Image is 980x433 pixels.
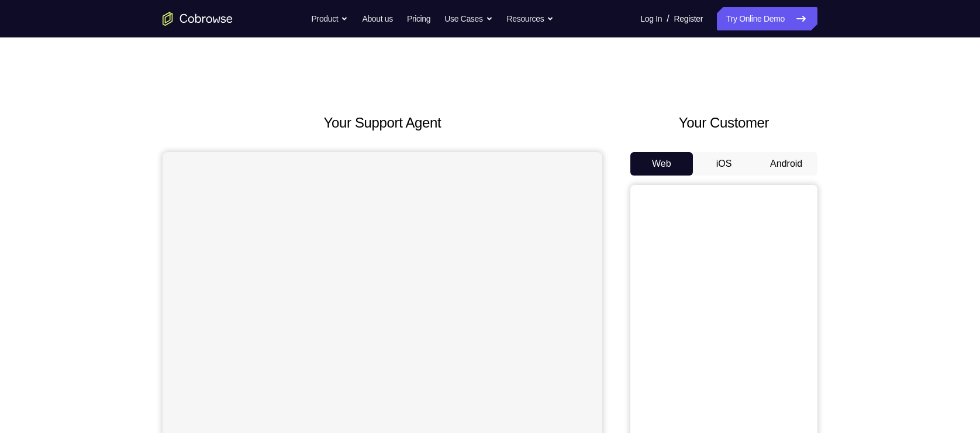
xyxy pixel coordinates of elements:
a: Register [674,7,703,30]
a: Pricing [407,7,430,30]
button: Web [630,152,693,176]
a: Log In [640,7,662,30]
button: Android [755,152,817,176]
a: About us [362,7,392,30]
button: iOS [693,152,755,176]
button: Use Cases [444,7,492,30]
h2: Your Customer [630,112,817,133]
a: Try Online Demo [717,7,817,30]
button: Product [312,7,348,30]
a: Go to the home page [163,12,233,26]
span: / [667,12,669,26]
h2: Your Support Agent [163,112,602,133]
button: Resources [507,7,554,30]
